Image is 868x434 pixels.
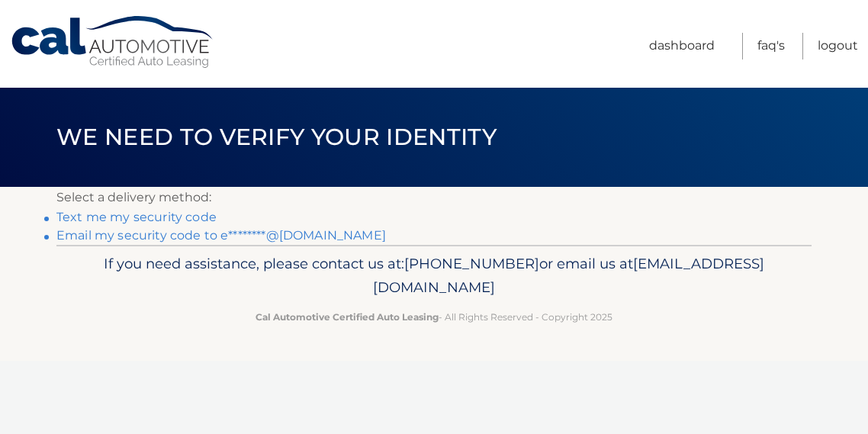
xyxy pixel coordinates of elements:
a: Email my security code to e********@[DOMAIN_NAME] [56,228,386,243]
a: Logout [818,33,858,59]
a: FAQ's [757,33,785,59]
a: Cal Automotive [10,15,216,69]
p: If you need assistance, please contact us at: or email us at [66,252,802,301]
span: We need to verify your identity [56,123,497,151]
p: - All Rights Reserved - Copyright 2025 [66,309,802,325]
strong: Cal Automotive Certified Auto Leasing [256,311,439,323]
p: Select a delivery method: [56,187,812,208]
a: Dashboard [649,33,715,59]
a: Text me my security code [56,210,217,224]
span: [PHONE_NUMBER] [404,255,539,272]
